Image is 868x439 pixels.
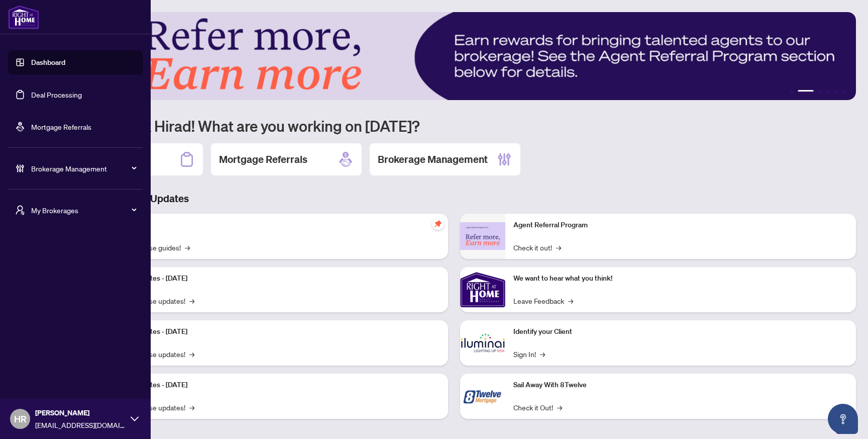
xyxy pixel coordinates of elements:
button: 5 [834,90,838,94]
span: → [189,402,194,413]
a: Deal Processing [31,90,82,99]
button: Open asap [828,404,858,434]
img: We want to hear what you think! [460,267,505,312]
span: → [189,348,194,360]
a: Dashboard [31,58,65,67]
img: Identify your Client [460,320,505,366]
p: Identify your Client [513,326,848,337]
a: Check it Out!→ [513,402,562,413]
img: Slide 1 [52,12,856,100]
span: user-switch [15,205,25,215]
a: Sign In!→ [513,348,545,360]
a: Mortgage Referrals [31,122,91,131]
span: → [568,295,573,306]
button: 6 [842,90,846,94]
p: Platform Updates - [DATE] [105,380,440,391]
span: [EMAIL_ADDRESS][DOMAIN_NAME] [35,419,126,430]
p: Sail Away With 8Twelve [513,380,848,391]
span: → [540,348,545,360]
button: 1 [790,90,794,94]
span: [PERSON_NAME] [35,407,126,418]
span: → [189,295,194,306]
span: My Brokerages [31,205,136,216]
h1: Welcome back Hirad! What are you working on [DATE]? [52,116,856,135]
img: Sail Away With 8Twelve [460,374,505,419]
a: Leave Feedback→ [513,295,573,306]
h3: Brokerage & Industry Updates [52,192,856,206]
p: We want to hear what you think! [513,273,848,284]
img: Agent Referral Program [460,222,505,250]
span: HR [14,412,27,426]
button: 3 [818,90,822,94]
h2: Mortgage Referrals [219,152,307,166]
p: Self-Help [105,220,440,231]
span: → [557,402,562,413]
span: pushpin [432,218,444,230]
p: Platform Updates - [DATE] [105,326,440,337]
a: Check it out!→ [513,242,561,253]
button: 2 [798,90,814,94]
h2: Brokerage Management [378,152,488,166]
p: Platform Updates - [DATE] [105,273,440,284]
span: → [556,242,561,253]
img: logo [8,5,39,29]
span: → [185,242,190,253]
button: 4 [826,90,830,94]
span: Brokerage Management [31,163,136,174]
p: Agent Referral Program [513,220,848,231]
